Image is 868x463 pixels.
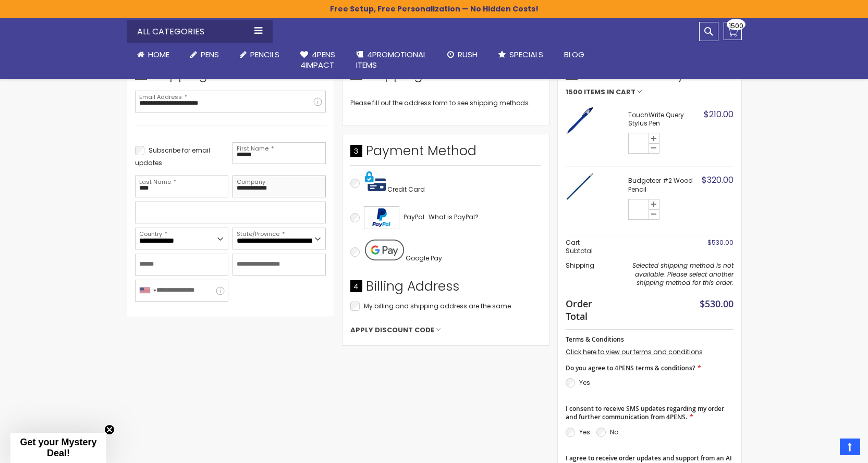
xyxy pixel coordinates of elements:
span: What is PayPal? [429,212,479,221]
strong: TouchWrite Query Stylus Pen [628,111,701,128]
button: Close teaser [104,424,115,435]
label: No [610,428,618,436]
span: Credit Card [387,185,425,194]
img: Pay with credit card [365,171,386,192]
strong: Order Total [566,296,601,323]
span: Shipping [566,261,594,270]
span: 1500 [566,89,582,96]
a: 4Pens4impact [290,43,346,77]
a: What is PayPal? [429,211,479,223]
span: My billing and shipping address are the same [364,302,511,310]
div: Please fill out the address form to see shipping methods. [350,99,541,107]
span: $320.00 [702,174,733,186]
span: Items in Cart [584,89,635,96]
img: Pay with Google Pay [365,240,404,260]
a: Click here to view our terms and conditions [566,347,703,356]
div: United States: +1 [136,280,160,301]
a: Top [840,439,860,455]
a: Rush [437,43,488,66]
div: Get your Mystery Deal!Close teaser [10,433,106,463]
th: Cart Subtotal [566,235,606,259]
label: Yes [579,428,590,436]
span: Rush [458,49,478,60]
div: Payment Method [350,142,541,165]
span: $530.00 [700,297,733,310]
span: $530.00 [707,238,733,247]
a: Pencils [229,43,290,66]
span: Home [148,49,169,60]
img: Acceptance Mark [364,206,399,229]
img: TouchWrite Query Stylus Pen-Blue [566,106,594,135]
a: Specials [488,43,554,66]
span: Blog [564,49,584,60]
span: Do you agree to 4PENS terms & conditions? [566,364,695,372]
span: Google Pay [406,254,442,262]
span: Pens [201,49,219,60]
a: 1500 [724,22,742,40]
a: Blog [554,43,595,66]
span: 4Pens 4impact [300,49,335,70]
span: 1500 [729,21,743,31]
div: Billing Address [350,278,541,301]
span: PayPal [404,212,424,221]
a: Home [127,43,180,66]
span: Pencils [250,49,279,60]
label: Yes [579,378,590,387]
span: Apply Discount Code [350,326,434,335]
span: Get your Mystery Deal! [20,437,96,458]
a: Pens [180,43,229,66]
span: Specials [509,49,543,60]
span: Selected shipping method is not available. Please select another shipping method for this order. [632,261,733,286]
div: All Categories [127,20,273,43]
span: $210.00 [704,108,733,120]
span: 4PROMOTIONAL ITEMS [356,49,426,70]
span: I consent to receive SMS updates regarding my order and further communication from 4PENS. [566,404,724,421]
span: Subscribe for email updates [135,146,210,167]
span: Terms & Conditions [566,335,624,344]
img: Budgeteer #2 Wood Pencil-Blue [566,172,594,201]
strong: Budgeteer #2 Wood Pencil [628,177,699,193]
a: 4PROMOTIONALITEMS [346,43,437,77]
